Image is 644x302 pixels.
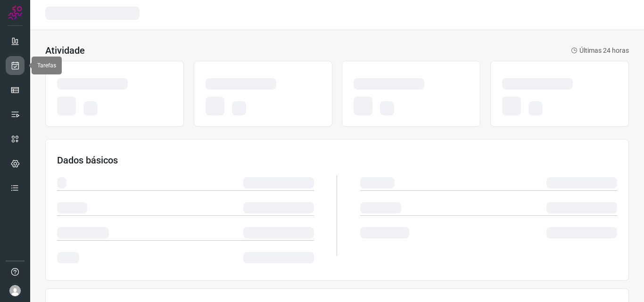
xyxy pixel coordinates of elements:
p: Últimas 24 horas [571,46,629,56]
h3: Dados básicos [57,155,617,166]
img: Logo [8,6,22,20]
span: Tarefas [37,62,56,69]
h3: Atividade [45,45,85,56]
img: avatar-user-boy.jpg [9,285,21,296]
